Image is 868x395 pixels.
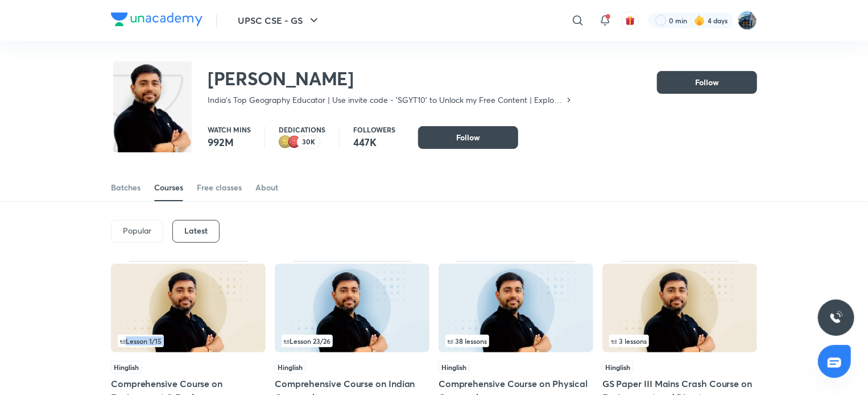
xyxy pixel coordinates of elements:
[197,174,242,201] a: Free classes
[282,335,423,347] div: infocontainer
[118,335,259,347] div: infocontainer
[445,335,586,347] div: infosection
[111,264,266,352] img: Thumbnail
[694,15,705,26] img: streak
[184,226,208,235] h6: Latest
[418,126,518,149] button: Follow
[208,135,251,149] p: 992M
[303,138,316,146] p: 30K
[120,338,162,344] span: Lesson 1 / 15
[208,94,564,106] p: India's Top Geography Educator | Use invite code - 'SGYT10' to Unlock my Free Content | Explore t...
[439,264,593,352] img: Thumbnail
[208,126,251,133] p: Watch mins
[113,64,192,173] img: class
[611,338,647,344] span: 3 lessons
[111,13,202,26] img: Company Logo
[197,182,242,193] div: Free classes
[353,126,395,133] p: Followers
[279,126,325,133] p: Dedications
[609,335,750,347] div: infocontainer
[111,13,202,29] a: Company Logo
[456,132,480,143] span: Follow
[111,174,140,201] a: Batches
[255,182,278,193] div: About
[123,226,151,235] p: Popular
[602,361,633,373] span: Hinglish
[625,15,635,26] img: avatar
[602,264,757,352] img: Thumbnail
[695,77,719,88] span: Follow
[231,9,328,32] button: UPSC CSE - GS
[448,338,487,344] span: 38 lessons
[275,264,429,352] img: Thumbnail
[118,335,259,347] div: infosection
[208,67,573,90] h2: [PERSON_NAME]
[439,361,469,373] span: Hinglish
[118,335,259,347] div: left
[621,11,639,30] button: avatar
[111,361,142,373] span: Hinglish
[829,311,843,325] img: ttu
[609,335,750,347] div: left
[282,335,423,347] div: infosection
[282,335,423,347] div: left
[279,135,292,149] img: educator badge2
[445,335,586,347] div: infocontainer
[288,135,301,149] img: educator badge1
[154,182,183,193] div: Courses
[154,174,183,201] a: Courses
[445,335,586,347] div: left
[111,182,140,193] div: Batches
[255,174,278,201] a: About
[738,11,757,30] img: I A S babu
[609,335,750,347] div: infosection
[275,361,305,373] span: Hinglish
[284,338,330,344] span: Lesson 23 / 26
[353,135,395,149] p: 447K
[657,71,757,94] button: Follow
